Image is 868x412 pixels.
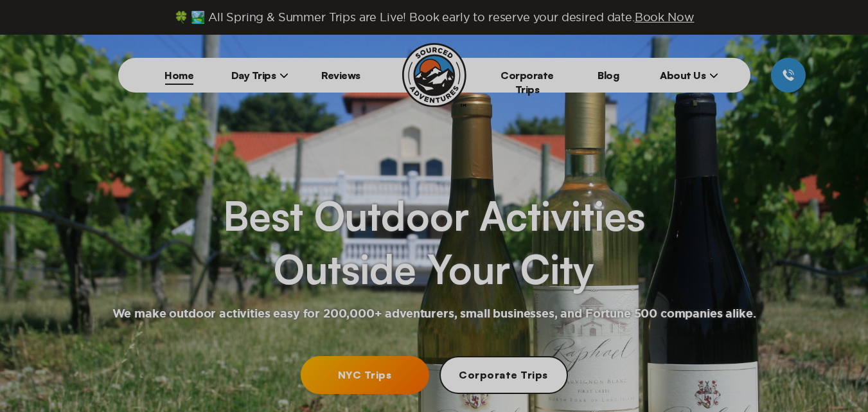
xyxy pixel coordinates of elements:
span: Day Trips [231,69,289,82]
a: Home [164,69,193,82]
span: Book Now [635,11,695,23]
a: Corporate Trips [439,356,568,394]
span: About Us [660,69,718,82]
h2: We make outdoor activities easy for 200,000+ adventurers, small businesses, and Fortune 500 compa... [112,307,756,322]
a: Reviews [321,69,360,82]
a: Blog [598,69,619,82]
h1: Best Outdoor Activities Outside Your City [223,189,644,296]
a: Corporate Trips [500,69,554,96]
span: 🍀 🏞️ All Spring & Summer Trips are Live! Book early to reserve your desired date. [174,10,695,24]
img: Sourced Adventures company logo [402,43,466,107]
a: NYC Trips [301,356,429,394]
